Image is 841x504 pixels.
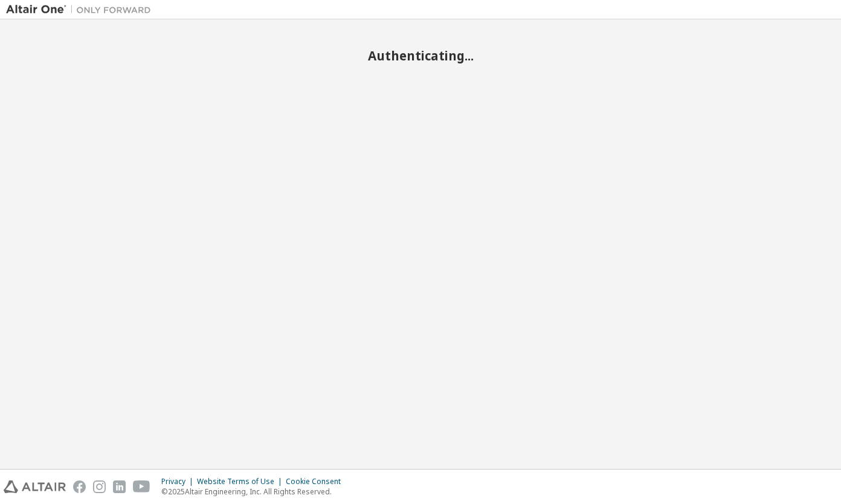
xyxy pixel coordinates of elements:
img: Altair One [6,4,157,16]
h2: Authenticating... [6,48,835,63]
div: Website Terms of Use [197,477,286,486]
div: Privacy [161,477,197,486]
div: Cookie Consent [286,477,348,486]
img: altair_logo.svg [4,480,66,493]
img: linkedin.svg [113,480,126,493]
img: instagram.svg [93,480,106,493]
img: facebook.svg [73,480,86,493]
img: youtube.svg [133,480,150,493]
p: © 2025 Altair Engineering, Inc. All Rights Reserved. [161,486,348,497]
